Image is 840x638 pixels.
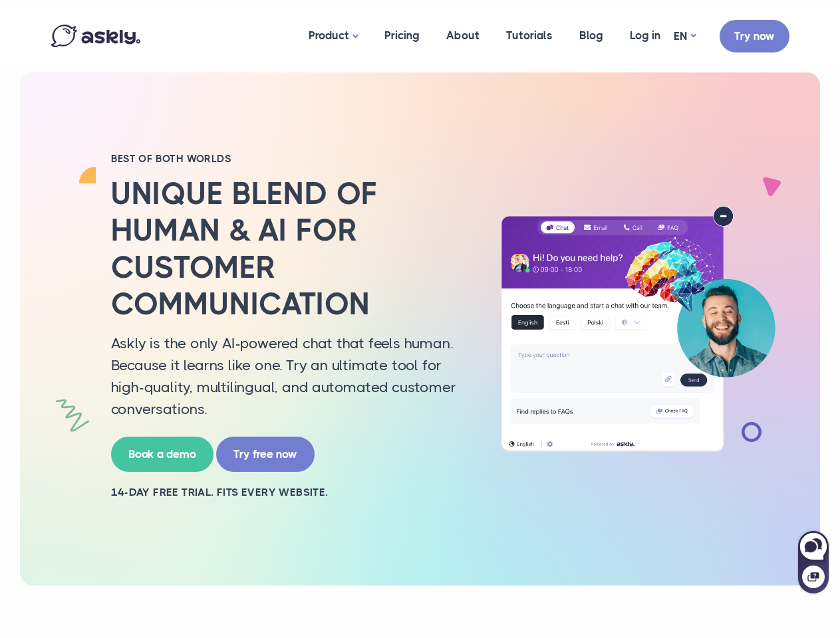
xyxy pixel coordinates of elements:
h2: Unique blend of human & AI for customer communication [111,175,470,322]
iframe: Askly chat [797,528,830,595]
a: Product [295,3,371,69]
a: Pricing [371,3,433,68]
a: About [433,3,493,68]
a: Book a demo [111,437,213,472]
h2: 14-day free trial. Fits every website. [111,485,470,500]
h2: BEST OF BOTH WORLDS [111,152,470,165]
a: Log in [617,3,674,68]
a: Try now [720,20,789,53]
img: Askly [51,25,140,47]
p: Askly is the only AI-powered chat that feels human. Because it learns like one. Try an ultimate t... [111,332,470,420]
a: Tutorials [493,3,566,68]
a: Try free now [216,437,315,472]
a: EN [674,27,696,46]
a: Blog [566,3,617,68]
img: AI multilingual chat [490,206,786,451]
